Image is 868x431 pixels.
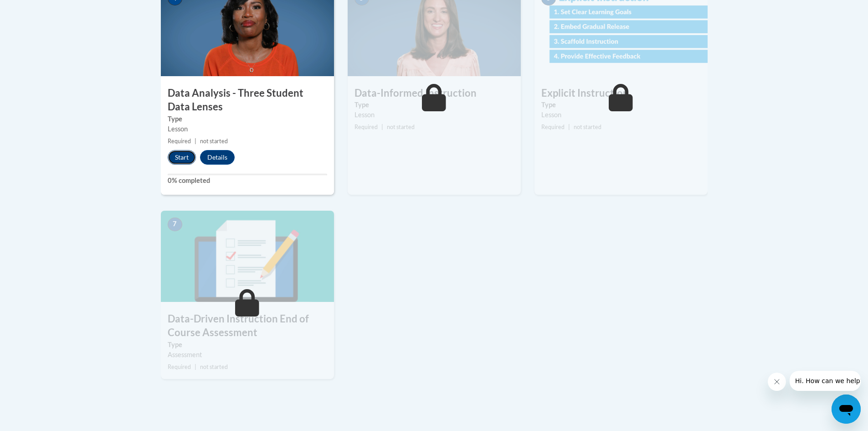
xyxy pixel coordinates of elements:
iframe: Button to launch messaging window [832,395,861,424]
span: Required [354,124,378,130]
button: Start [168,150,196,165]
h3: Data Analysis - Three Student Data Lenses [161,86,334,114]
span: Required [168,363,191,370]
button: Details [200,150,235,165]
span: not started [200,363,228,370]
h3: Data-Driven Instruction End of Course Assessment [161,312,334,340]
label: Type [541,100,701,110]
h3: Explicit Instruction [534,86,708,100]
span: | [381,124,383,130]
h3: Data-Informed Instruction [348,86,521,100]
div: Lesson [168,124,327,134]
div: Assessment [168,350,327,360]
span: 7 [168,218,182,231]
span: Required [168,138,191,145]
span: | [195,363,196,370]
span: Hi. How can we help? [5,6,74,14]
iframe: Close message [768,373,786,391]
span: Required [541,124,565,130]
label: 0% completed [168,176,327,186]
span: | [568,124,570,130]
img: Course Image [161,211,334,302]
span: not started [574,124,601,130]
span: not started [387,124,415,130]
div: Lesson [354,110,514,120]
iframe: Message from company [790,371,861,391]
span: | [195,138,196,145]
div: Lesson [541,110,701,120]
label: Type [168,114,327,124]
span: not started [200,138,228,145]
label: Type [168,340,327,350]
label: Type [354,100,514,110]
